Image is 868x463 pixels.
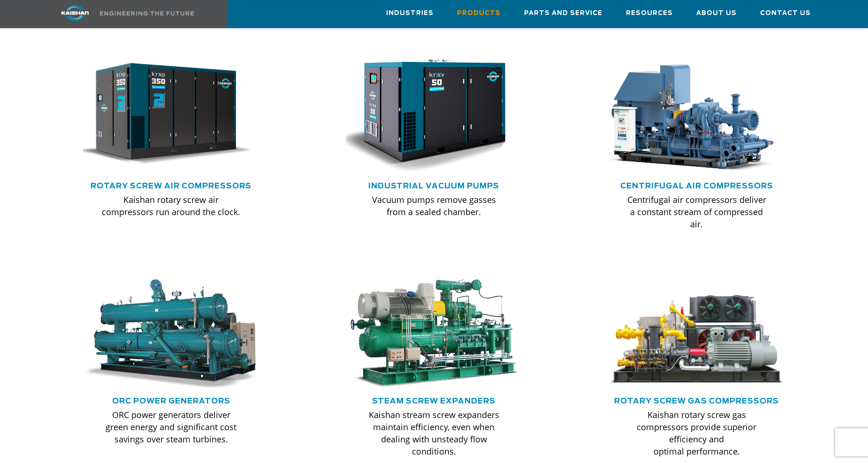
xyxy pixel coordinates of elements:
a: Resources [626,0,673,26]
img: krsp350 [76,55,252,174]
div: thumb-centrifugal-compressor [609,55,785,174]
img: Engineering the future [100,11,194,15]
img: krsv50 [339,55,515,174]
a: Steam Screw Expanders [372,397,495,405]
p: Kaishan rotary screw air compressors run around the clock. [102,194,241,218]
a: Centrifugal Air Compressors [620,182,773,190]
a: ORC Power Generators [112,397,230,405]
span: Parts and Service [524,8,602,19]
a: Products [457,0,501,26]
p: ORC power generators deliver green energy and significant cost savings over steam turbines. [102,409,241,445]
img: kaishan logo [40,5,110,21]
p: Kaishan rotary screw gas compressors provide superior efficiency and optimal performance. [627,409,766,457]
img: machine [83,279,259,389]
p: Vacuum pumps remove gasses from a sealed chamber. [365,194,503,218]
p: Kaishan stream screw expanders maintain efficiency, even when dealing with unsteady flow conditions. [365,409,503,457]
span: Contact Us [760,8,811,19]
a: Contact Us [760,0,811,26]
span: Resources [626,8,673,19]
a: Industrial Vacuum Pumps [368,182,499,190]
a: Rotary Screw Gas Compressors [614,397,779,405]
span: Industries [386,8,434,19]
a: Industries [386,0,434,26]
img: thumb-centrifugal-compressor [602,55,778,174]
div: krsp350 [83,55,259,174]
a: Rotary Screw Air Compressors [91,182,251,190]
span: Products [457,8,501,19]
span: About Us [696,8,737,19]
a: About Us [696,0,737,26]
img: machine [609,279,785,389]
a: Parts and Service [524,0,602,26]
img: machine [346,279,522,389]
p: Centrifugal air compressors deliver a constant stream of compressed air. [627,194,766,230]
div: krsv50 [346,55,522,174]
